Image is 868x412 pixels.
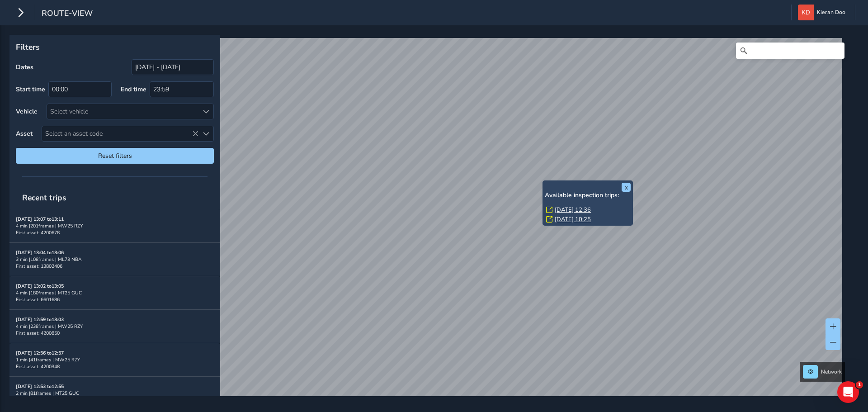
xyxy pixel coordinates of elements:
a: [DATE] 10:25 [555,215,591,223]
strong: [DATE] 12:53 to 12:55 [16,383,64,390]
strong: [DATE] 12:59 to 13:03 [16,316,64,323]
div: 4 min | 238 frames | MW25 RZY [16,323,214,330]
label: Vehicle [16,107,38,116]
label: End time [121,85,146,94]
span: Network [821,368,842,375]
a: [DATE] 12:36 [555,206,591,214]
span: First asset: 13802406 [16,263,62,270]
label: Dates [16,63,33,71]
span: First asset: 4200678 [16,229,60,236]
canvas: Map [13,38,842,407]
span: Reset filters [23,152,207,160]
span: Select an asset code [42,126,198,141]
strong: [DATE] 12:56 to 12:57 [16,350,64,356]
strong: [DATE] 13:02 to 13:05 [16,283,64,289]
label: Start time [16,85,45,94]
button: x [622,183,631,192]
strong: [DATE] 13:04 to 13:06 [16,249,64,256]
h6: Available inspection trips: [545,192,631,199]
button: Reset filters [16,148,214,164]
div: 3 min | 108 frames | ML73 NBA [16,256,214,263]
div: 1 min | 41 frames | MW25 RZY [16,356,214,363]
div: Select an asset code [198,126,213,141]
span: First asset: 4200850 [16,330,60,336]
label: Asset [16,129,33,138]
iframe: Intercom live chat [837,381,859,403]
span: route-view [42,8,93,20]
span: Kieran Doo [817,5,845,20]
span: Recent trips [16,186,73,209]
div: 4 min | 201 frames | MW25 RZY [16,223,214,229]
span: First asset: 6601686 [16,296,60,303]
span: First asset: 4200348 [16,363,60,370]
div: 2 min | 81 frames | MT25 GUC [16,390,214,397]
strong: [DATE] 13:07 to 13:11 [16,216,64,223]
div: Select vehicle [47,104,198,119]
span: 1 [856,381,863,388]
img: diamond-layout [798,5,814,20]
button: Kieran Doo [798,5,849,20]
div: 4 min | 180 frames | MT25 GUC [16,289,214,296]
input: Search [736,43,844,59]
p: Filters [16,41,214,53]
